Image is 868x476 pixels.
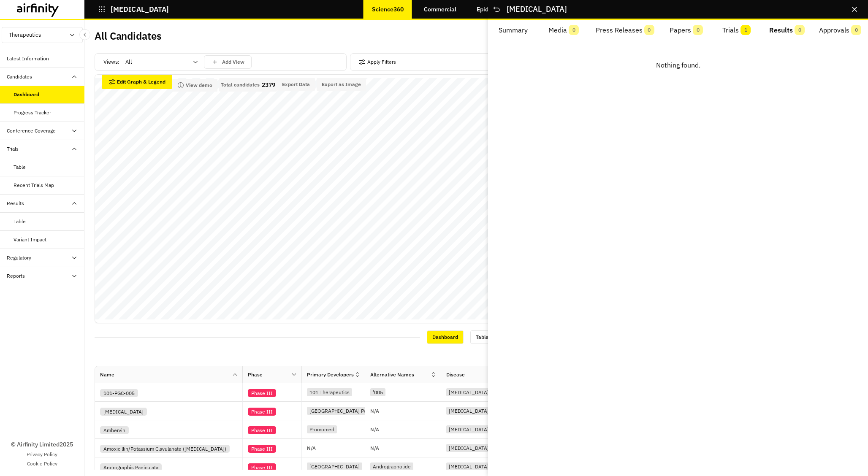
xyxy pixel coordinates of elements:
[661,20,711,41] button: Papers
[762,20,812,41] button: Results
[222,59,244,65] p: Add View
[446,462,491,471] div: [MEDICAL_DATA]
[851,25,861,35] span: 0
[100,408,147,416] div: [MEDICAL_DATA]
[100,389,138,397] div: 101-PGC-005
[741,25,751,35] span: 1
[11,440,73,449] p: © Airfinity Limited 2025
[111,5,169,13] p: [MEDICAL_DATA]
[795,25,805,35] span: 0
[693,25,703,35] span: 0
[100,445,230,453] div: Amoxicillin/Potassium Clavulanate ([MEDICAL_DATA])
[307,407,426,415] div: [GEOGRAPHIC_DATA] Policllinic [PERSON_NAME]
[307,462,362,471] div: [GEOGRAPHIC_DATA]
[370,427,379,432] p: N/A
[307,446,316,451] p: N/A
[27,451,57,458] a: Privacy Policy
[79,29,90,40] button: Close Sidebar
[307,388,352,396] div: 101 Therapeutics
[446,407,491,415] div: [MEDICAL_DATA]
[307,425,337,433] div: Promomed
[248,463,276,471] div: Phase III
[2,27,83,43] button: Therapeutics
[317,78,366,91] button: Export as Image
[711,20,762,41] button: Trials
[7,73,32,81] div: Candidates
[370,388,385,396] div: '005
[100,463,162,471] div: Andrographis Paniculata
[569,25,579,35] span: 0
[277,78,315,91] button: Export Data
[370,371,414,379] div: Alternative Names
[14,163,26,171] div: Table
[446,371,465,379] div: Disease
[7,145,19,153] div: Trials
[7,200,24,207] div: Results
[589,20,661,41] button: Press Releases
[14,91,39,98] div: Dashboard
[14,236,46,243] div: Variant Impact
[307,371,354,379] div: Primary Developers
[370,408,379,414] p: N/A
[204,55,252,69] button: save changes
[248,426,276,434] div: Phase III
[248,371,263,379] div: Phase
[27,460,57,468] a: Cookie Policy
[7,55,49,62] div: Latest Information
[98,2,169,16] button: [MEDICAL_DATA]
[95,30,162,42] h2: All Candidates
[100,426,129,434] div: Ambervin
[538,20,589,41] button: Media
[488,20,538,41] button: Summary
[446,388,491,396] div: [MEDICAL_DATA]
[488,40,868,90] div: Nothing found.
[102,75,172,89] button: Edit Graph & Legend
[262,82,275,88] p: 2379
[7,272,25,280] div: Reports
[248,445,276,453] div: Phase III
[372,6,404,13] p: Science360
[370,446,379,451] p: N/A
[359,55,396,69] button: Apply Filters
[14,109,51,116] div: Progress Tracker
[370,462,413,471] div: Andrographolide
[427,330,464,344] div: Dashboard
[644,25,654,35] span: 0
[446,425,491,433] div: [MEDICAL_DATA]
[446,444,491,452] div: [MEDICAL_DATA]
[7,127,56,135] div: Conference Coverage
[248,389,276,397] div: Phase III
[248,408,276,416] div: Phase III
[812,20,868,41] button: Approvals
[221,82,260,88] p: Total candidates
[7,254,31,262] div: Regulatory
[103,55,252,69] div: Views:
[14,218,26,225] div: Table
[100,371,114,379] div: Name
[172,79,217,92] button: View demo
[470,330,494,344] div: Table
[14,181,54,189] div: Recent Trials Map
